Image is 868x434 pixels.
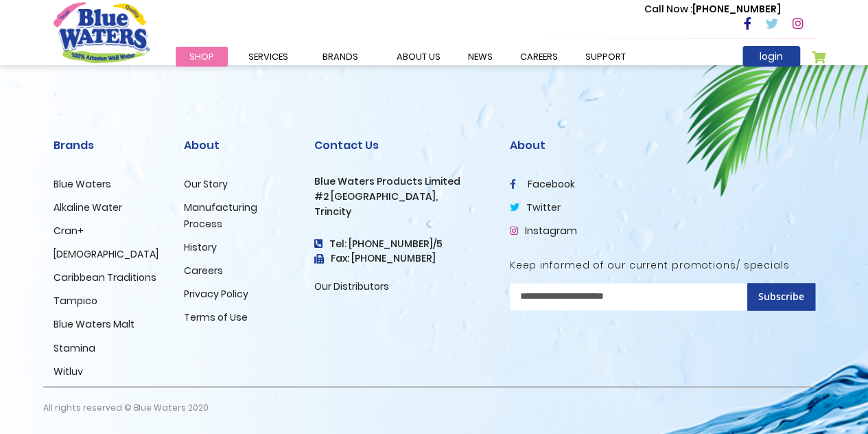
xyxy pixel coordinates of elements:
h3: Fax: [PHONE_NUMBER] [314,253,489,264]
p: [PHONE_NUMBER] [644,2,781,16]
a: Caribbean Traditions [54,271,156,284]
a: Privacy Policy [184,287,248,301]
span: Services [248,50,288,63]
h2: Contact Us [314,139,489,152]
a: facebook [510,177,575,191]
span: Shop [189,50,214,63]
a: History [184,240,217,254]
a: News [454,47,506,67]
a: login [742,46,800,67]
a: careers [506,47,572,67]
a: Our Distributors [314,279,389,293]
a: store logo [54,2,150,62]
a: Alkaline Water [54,201,122,214]
a: Blue Waters Malt [54,317,134,331]
a: Manufacturing Process [184,201,257,231]
a: Terms of Use [184,310,248,324]
a: Stamina [54,341,95,354]
a: about us [383,47,454,67]
a: Our Story [184,177,228,191]
a: Witluv [54,364,83,378]
a: Tampico [54,294,97,308]
span: Brands [322,50,358,63]
h2: Brands [54,139,163,152]
span: Call Now : [644,2,692,16]
a: Instagram [510,224,577,238]
a: Cran+ [54,224,84,238]
a: Blue Waters [54,177,111,191]
a: support [572,47,640,67]
button: Subscribe [747,283,815,310]
h2: About [184,139,294,152]
span: Subscribe [758,290,804,303]
a: [DEMOGRAPHIC_DATA] [54,247,159,261]
h2: About [510,139,815,152]
h3: Blue Waters Products Limited [314,176,489,187]
h4: Tel: [PHONE_NUMBER]/5 [314,238,489,250]
a: twitter [510,201,561,214]
h3: Trincity [314,206,489,218]
a: Careers [184,264,223,277]
h3: #2 [GEOGRAPHIC_DATA], [314,191,489,203]
p: All rights reserved © Blue Waters 2020 [43,387,209,427]
h5: Keep informed of our current promotions/ specials [510,260,815,271]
